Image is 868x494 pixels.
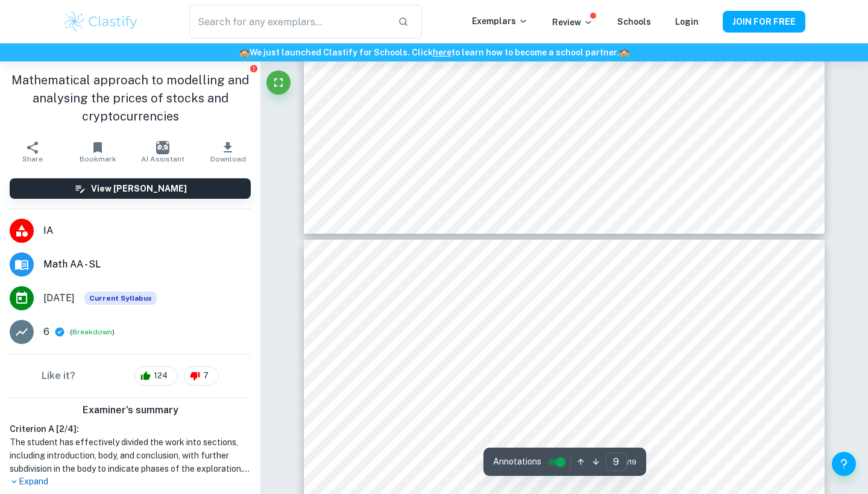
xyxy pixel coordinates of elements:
button: Fullscreen [266,70,291,95]
p: Review [552,16,593,29]
h6: Criterion A [ 2 / 4 ]: [10,422,251,436]
input: Search for any exemplars... [189,5,388,39]
div: 124 [134,366,178,386]
h1: Mathematical approach to modelling and analysing the prices of stocks and cryptocurrencies [10,71,251,125]
button: Help and Feedback [832,452,856,476]
span: IA [43,224,251,238]
span: Math AA - SL [43,257,251,272]
h6: Examiner's summary [5,403,256,417]
span: Annotations [493,455,541,468]
button: Bookmark [65,135,130,169]
span: Current Syllabus [84,292,157,305]
span: Share [22,155,43,163]
span: AI Assistant [141,155,184,163]
div: 7 [184,366,219,386]
img: Clastify logo [63,10,139,34]
img: AI Assistant [156,141,169,154]
h6: View [PERSON_NAME] [91,182,187,195]
p: Exemplars [472,14,528,28]
button: Download [195,135,260,169]
button: Breakdown [72,327,112,337]
button: JOIN FOR FREE [723,11,805,33]
a: here [433,48,451,57]
div: This exemplar is based on the current syllabus. Feel free to refer to it for inspiration/ideas wh... [84,292,157,305]
span: ( ) [70,327,115,338]
button: Report issue [249,64,258,73]
a: Schools [617,17,651,27]
a: Login [675,17,699,27]
h6: We just launched Clastify for Schools. Click to learn how to become a school partner. [2,46,866,59]
button: View [PERSON_NAME] [10,178,251,199]
h1: The student has effectively divided the work into sections, including introduction, body, and con... [10,436,251,475]
span: [DATE] [43,291,75,305]
span: Download [210,155,246,163]
span: 🏫 [619,48,629,57]
h6: Like it? [42,369,75,383]
span: Bookmark [80,155,116,163]
p: Expand [10,475,251,488]
button: AI Assistant [130,135,195,169]
span: 🏫 [239,48,250,57]
span: / 19 [627,457,637,467]
span: 124 [147,370,174,382]
span: 7 [197,370,215,382]
p: 6 [43,325,49,339]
